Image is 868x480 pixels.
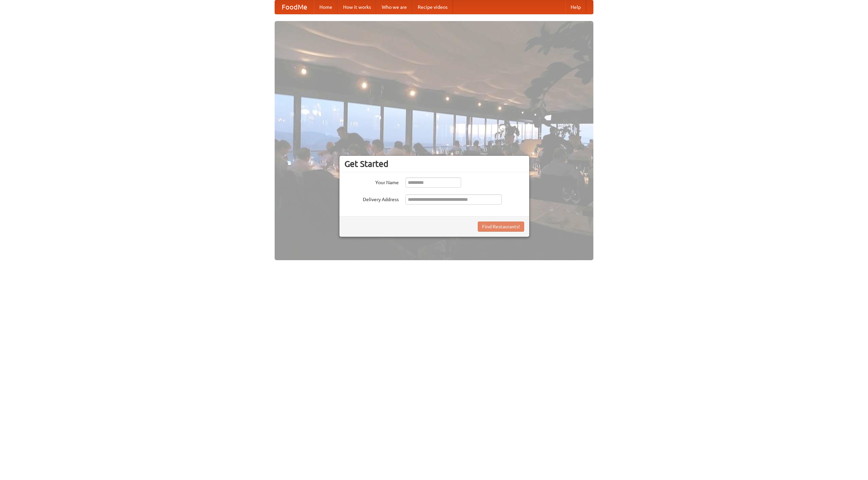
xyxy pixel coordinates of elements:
a: How it works [338,0,376,14]
h3: Get Started [344,159,524,169]
a: FoodMe [275,0,314,14]
button: Find Restaurants! [478,222,524,232]
a: Recipe videos [412,0,453,14]
a: Help [565,0,586,14]
label: Delivery Address [344,194,399,203]
label: Your Name [344,177,399,186]
a: Who we are [376,0,412,14]
a: Home [314,0,338,14]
